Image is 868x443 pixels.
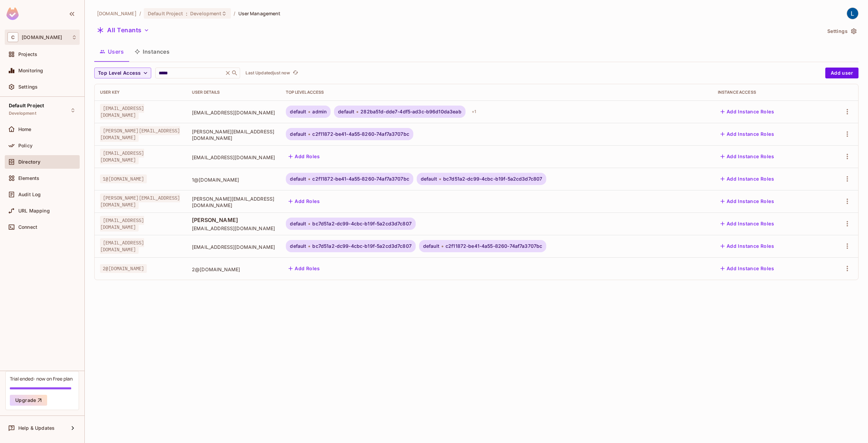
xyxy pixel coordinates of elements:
span: c2f11872-be41-4a55-8260-74af7a3707bc [446,243,542,249]
div: Trial ended- now on Free plan [10,375,73,382]
span: 282ba51d-dde7-4df5-ad3c-b96d10da3eab [360,109,461,114]
span: Connect [18,224,37,230]
span: C [7,32,18,42]
button: Instances [129,43,175,60]
span: Help & Updates [18,425,55,431]
button: Add Instance Roles [718,106,777,117]
span: [EMAIL_ADDRESS][DOMAIN_NAME] [100,149,144,164]
span: Settings [18,84,38,90]
span: URL Mapping [18,208,50,214]
button: Add Roles [286,196,322,207]
span: admin [312,109,327,114]
span: [PERSON_NAME][EMAIL_ADDRESS][DOMAIN_NAME] [192,128,275,141]
span: Audit Log [18,192,41,197]
span: default [338,109,354,114]
span: bc7d51a2-dc99-4cbc-b19f-5a2cd3d7c807 [443,176,542,182]
button: All Tenants [94,25,152,36]
span: User Management [238,10,281,17]
button: Settings [825,26,859,37]
span: default [290,176,306,182]
div: Instance Access [718,90,818,95]
button: Add Instance Roles [718,129,777,140]
span: 2@[DOMAIN_NAME] [192,266,275,273]
button: Add Instance Roles [718,173,777,184]
button: Add Instance Roles [718,263,777,274]
button: Users [94,43,129,60]
span: 2@[DOMAIN_NAME] [100,264,147,273]
p: Last Updated just now [245,70,290,76]
div: User Key [100,90,181,95]
span: Development [9,111,36,116]
li: / [139,10,141,17]
span: : [185,11,188,16]
div: Top Level Access [286,90,707,95]
span: Click to refresh data [290,69,299,77]
span: [EMAIL_ADDRESS][DOMAIN_NAME] [100,238,144,254]
button: Add Instance Roles [718,151,777,162]
span: Top Level Access [98,69,141,77]
span: [PERSON_NAME] [192,216,275,224]
button: Top Level Access [94,68,151,78]
span: c2f11872-be41-4a55-8260-74af7a3707bc [312,176,409,182]
span: [EMAIL_ADDRESS][DOMAIN_NAME] [192,225,275,232]
button: Upgrade [10,395,47,406]
span: default [290,131,306,137]
span: c2f11872-be41-4a55-8260-74af7a3707bc [312,131,409,137]
span: [EMAIL_ADDRESS][DOMAIN_NAME] [192,109,275,116]
span: 1@[DOMAIN_NAME] [100,174,147,183]
span: [PERSON_NAME][EMAIL_ADDRESS][DOMAIN_NAME] [192,196,275,208]
span: Monitoring [18,68,43,73]
span: Projects [18,52,37,57]
button: Add user [825,68,859,78]
span: default [290,109,306,114]
span: Elements [18,176,39,181]
span: [EMAIL_ADDRESS][DOMAIN_NAME] [192,244,275,250]
span: [PERSON_NAME][EMAIL_ADDRESS][DOMAIN_NAME] [100,126,180,142]
span: Policy [18,143,33,148]
div: + 1 [469,106,479,117]
span: Default Project [9,103,44,108]
img: SReyMgAAAABJRU5ErkJggg== [6,7,19,20]
button: Add Instance Roles [718,218,777,229]
span: Development [190,10,221,17]
span: refresh [293,70,298,76]
span: Directory [18,159,40,165]
span: [EMAIL_ADDRESS][DOMAIN_NAME] [192,154,275,161]
span: default [423,243,439,249]
span: Home [18,127,32,132]
span: default [290,221,306,226]
span: default [421,176,437,182]
span: default [290,243,306,249]
span: [EMAIL_ADDRESS][DOMAIN_NAME] [100,104,144,119]
span: the active workspace [97,10,137,17]
button: Add Instance Roles [718,241,777,252]
img: Lawson Oliveira Lima [847,8,858,19]
span: bc7d51a2-dc99-4cbc-b19f-5a2cd3d7c807 [312,243,411,249]
span: 1@[DOMAIN_NAME] [192,177,275,183]
span: [EMAIL_ADDRESS][DOMAIN_NAME] [100,216,144,232]
li: / [234,10,235,17]
span: Default Project [148,10,183,17]
button: refresh [291,69,299,77]
button: Add Instance Roles [718,196,777,207]
button: Add Roles [286,263,322,274]
span: [PERSON_NAME][EMAIL_ADDRESS][DOMAIN_NAME] [100,193,180,209]
button: Add Roles [286,151,322,162]
span: Workspace: casadosventos.com.br [22,35,62,40]
span: bc7d51a2-dc99-4cbc-b19f-5a2cd3d7c807 [312,221,411,226]
div: User Details [192,90,275,95]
